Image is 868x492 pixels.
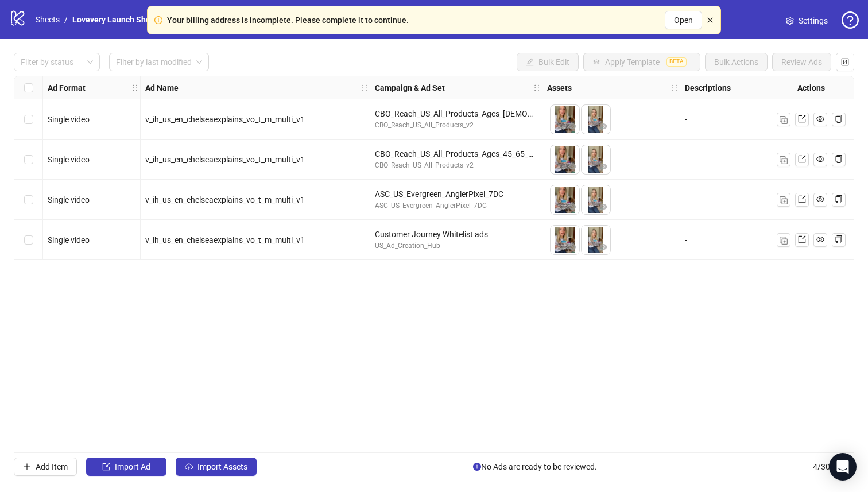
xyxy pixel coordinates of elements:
div: Resize Assets column [677,76,680,99]
div: Resize Campaign & Ad Set column [539,76,542,99]
img: Duplicate [780,196,788,204]
span: Single video [48,155,90,164]
span: copy [835,155,843,163]
img: Duplicate [780,116,788,124]
span: plus [23,463,31,471]
div: Select all rows [14,76,43,99]
div: Select row 2 [14,140,43,180]
button: Duplicate [777,113,790,126]
span: - [685,235,687,245]
span: question-circle [842,11,859,29]
img: Asset 2 [582,145,610,174]
img: Asset 2 [582,105,610,134]
a: Settings [777,11,837,30]
span: holder [533,84,541,92]
span: exclamation-circle [154,16,162,24]
a: Sheets [33,13,62,26]
div: Your billing address is incomplete. Please complete it to continue. [167,14,409,26]
span: holder [361,84,369,92]
span: No Ads are ready to be reviewed. [473,460,597,473]
span: Import Assets [197,462,247,471]
span: export [798,195,806,203]
span: holder [671,84,679,92]
span: info-circle [473,463,481,471]
img: Asset 1 [551,226,579,254]
div: ASC_US_Evergreen_AnglerPixel_7DC [375,200,537,211]
span: setting [786,17,794,25]
button: Duplicate [777,193,790,207]
span: copy [835,115,843,123]
span: eye [568,162,576,171]
a: Lovevery Launch Sheet US (Whitelist ads) [70,13,227,26]
button: Preview [596,120,610,134]
button: Configure table settings [836,53,854,71]
div: US_Ad_Creation_Hub [375,241,537,251]
div: Resize Ad Format column [137,76,140,99]
button: Open [665,11,702,29]
span: eye [599,162,607,171]
div: Select row 3 [14,180,43,220]
img: Asset 1 [551,105,579,134]
button: Review Ads [772,53,831,71]
div: CBO_Reach_US_All_Products_v2 [375,160,537,171]
button: Duplicate [777,153,790,166]
button: Preview [565,200,579,214]
strong: Actions [797,82,825,94]
span: export [798,115,806,123]
div: Select row 1 [14,99,43,140]
div: Open Intercom Messenger [829,453,857,481]
span: v_ih_us_en_chelseaexplains_vo_t_m_multi_v1 [145,195,305,204]
span: close [707,17,714,24]
button: Preview [596,160,610,174]
div: Select row 4 [14,220,43,260]
span: holder [541,84,549,92]
span: holder [679,84,687,92]
span: eye [568,122,576,130]
span: eye [816,195,824,203]
span: holder [369,84,377,92]
button: Import Ad [86,458,166,476]
span: copy [835,195,843,203]
div: ASC_US_Evergreen_AnglerPixel_7DC [375,188,537,200]
strong: Ad Format [48,82,86,94]
span: Add Item [36,462,68,471]
span: - [685,195,687,204]
span: holder [131,84,139,92]
span: 4 / 300 items [813,460,854,473]
span: eye [568,243,576,251]
img: Asset 2 [582,226,610,254]
span: Single video [48,235,90,245]
strong: Descriptions [685,82,731,94]
button: Add Item [14,458,77,476]
button: Preview [565,241,579,254]
button: Preview [596,241,610,254]
span: - [685,155,687,164]
img: Duplicate [780,156,788,164]
div: CBO_Reach_US_All_Products_Ages_[DEMOGRAPHIC_DATA]_25-45_7every7daysfrequency [375,107,537,120]
span: Open [674,16,693,25]
div: Customer Journey Whitelist ads [375,228,537,241]
span: export [798,235,806,243]
button: Preview [565,160,579,174]
button: Apply TemplateBETA [583,53,700,71]
span: eye [816,155,824,163]
span: v_ih_us_en_chelseaexplains_vo_t_m_multi_v1 [145,235,305,245]
button: Preview [596,200,610,214]
button: Preview [565,120,579,134]
span: v_ih_us_en_chelseaexplains_vo_t_m_multi_v1 [145,115,305,124]
span: Settings [799,14,828,27]
span: eye [599,243,607,251]
img: Asset 1 [551,145,579,174]
span: copy [835,235,843,243]
strong: Assets [547,82,572,94]
div: Resize Ad Name column [367,76,370,99]
div: CBO_Reach_US_All_Products_v2 [375,120,537,131]
span: export [798,155,806,163]
button: Duplicate [777,233,790,247]
div: CBO_Reach_US_All_Products_Ages_45_65_7every7daysfrequency [375,148,537,160]
span: cloud-upload [185,463,193,471]
span: eye [568,203,576,211]
span: eye [599,203,607,211]
strong: Campaign & Ad Set [375,82,445,94]
span: eye [816,115,824,123]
